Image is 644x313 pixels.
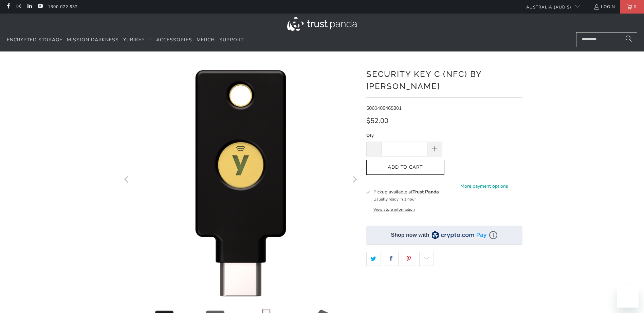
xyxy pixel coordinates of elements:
[7,32,244,48] nav: Translation missing: en.navigation.header.main_nav
[391,231,429,239] div: Shop now with
[373,196,416,202] small: Usually ready in 1 hour
[402,252,416,266] a: Share this on Pinterest
[366,105,402,111] span: 5060408465301
[219,37,244,43] span: Support
[419,252,434,266] a: Email this to a friend
[5,4,11,9] a: Trust Panda Australia on Facebook
[122,62,132,299] button: Previous
[219,32,244,48] a: Support
[593,3,615,11] a: Login
[576,32,637,47] input: Search...
[446,183,522,190] a: More payment options
[617,286,639,308] iframe: Button to launch messaging window
[412,189,439,195] b: Trust Panda
[620,32,637,47] button: Search
[384,252,399,266] a: Share this on Facebook
[48,3,78,11] a: 1300 072 632
[67,32,119,48] a: Mission Darkness
[349,62,360,299] button: Next
[7,37,62,43] span: Encrypted Storage
[197,37,215,43] span: Merch
[37,4,43,9] a: Trust Panda Australia on YouTube
[373,165,437,170] span: Add to Cart
[366,67,522,92] h1: Security Key C (NFC) by [PERSON_NAME]
[156,32,192,48] a: Accessories
[7,32,62,48] a: Encrypted Storage
[67,37,119,43] span: Mission Darkness
[197,32,215,48] a: Merch
[366,252,381,266] a: Share this on Twitter
[373,188,439,195] h3: Pickup available at
[366,116,388,125] span: $52.00
[26,4,32,9] a: Trust Panda Australia on LinkedIn
[287,17,357,31] img: Trust Panda Australia
[122,62,360,299] a: Security Key C (NFC) by Yubico - Trust Panda
[123,32,152,48] summary: YubiKey
[123,37,145,43] span: YubiKey
[366,160,444,175] button: Add to Cart
[16,4,21,9] a: Trust Panda Australia on Instagram
[373,207,415,212] button: View store information
[156,37,192,43] span: Accessories
[366,132,442,139] label: Qty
